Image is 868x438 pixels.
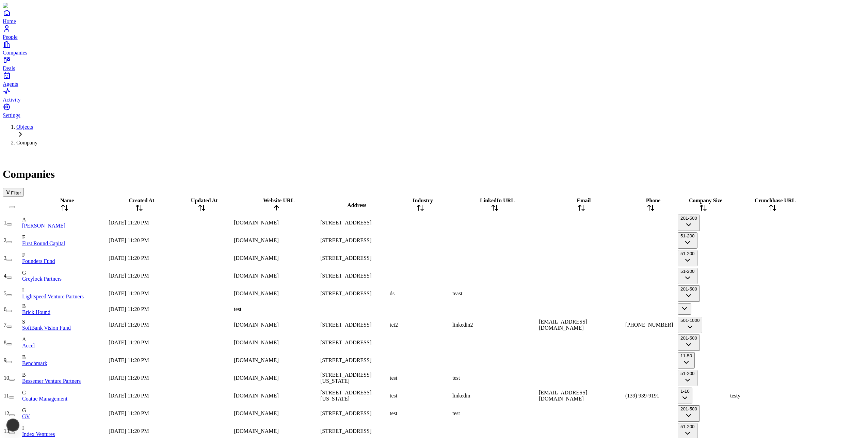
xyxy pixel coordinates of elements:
a: First Round Capital [22,240,65,246]
span: 8 [4,340,6,345]
span: 5 [4,291,6,296]
a: GV [22,413,30,419]
span: Activity [3,97,20,103]
span: Filter [11,190,21,195]
span: [DATE] 11:20 PM [109,291,149,296]
span: [STREET_ADDRESS] [320,237,371,243]
span: 2 [4,237,6,243]
span: Phone [646,198,661,203]
span: [STREET_ADDRESS] [320,410,371,416]
div: [DATE] 11:20 PM [109,255,170,261]
span: [DATE] 11:20 PM [109,393,149,398]
span: Created At [129,198,155,203]
div: F [22,252,107,258]
div: [DATE] 11:20 PM [109,410,170,417]
span: ds [390,291,395,296]
button: Filter [3,188,24,197]
img: Item Brain Logo [3,3,45,9]
span: 11 [4,393,9,398]
span: Deals [3,65,15,71]
span: [DOMAIN_NAME] [234,428,279,434]
span: 3 [4,255,6,261]
span: [STREET_ADDRESS][US_STATE] [320,390,371,402]
a: SoftBank Vision Fund [22,325,71,331]
span: [STREET_ADDRESS] [320,322,371,328]
span: [DATE] 11:20 PM [109,306,149,312]
span: test [452,410,460,416]
span: [DOMAIN_NAME] [234,237,279,243]
span: [DOMAIN_NAME] [234,340,279,345]
div: [DATE] 11:20 PM [109,220,170,226]
span: linkedin2 [452,322,473,328]
h1: Companies [3,168,865,181]
span: [PHONE_NUMBER] [625,322,673,328]
div: A [22,217,107,223]
a: Home [3,9,865,24]
a: Accel [22,343,35,348]
span: [STREET_ADDRESS] [320,255,371,261]
span: Website URL [263,198,294,203]
span: Address [347,202,366,208]
a: Greylock Partners [22,276,62,282]
span: 4 [4,273,6,279]
span: [DOMAIN_NAME] [234,410,279,416]
div: B [22,354,107,360]
nav: Breadcrumb [3,124,865,146]
span: (139) 939-9191 [625,393,659,398]
span: [STREET_ADDRESS] [320,428,371,434]
div: [DATE] 11:20 PM [109,340,170,346]
span: [EMAIL_ADDRESS][DOMAIN_NAME] [539,390,587,402]
span: [DOMAIN_NAME] [234,255,279,261]
span: 1 [4,220,6,225]
span: [DOMAIN_NAME] [234,220,279,225]
span: [DATE] 11:20 PM [109,375,149,381]
span: teast [452,291,462,296]
span: test [390,410,397,416]
a: Companies [3,40,865,56]
span: Settings [3,112,20,118]
span: test [390,375,397,381]
span: [DOMAIN_NAME] [234,291,279,296]
a: Activity [3,87,865,103]
span: [STREET_ADDRESS] [320,273,371,279]
a: People [3,25,865,40]
div: [DATE] 11:20 PM [109,306,170,312]
span: 7 [4,322,6,328]
a: Bessemer Venture Partners [22,378,81,384]
span: test [452,375,460,381]
span: [DOMAIN_NAME] [234,375,279,381]
div: G [22,270,107,276]
span: [STREET_ADDRESS][US_STATE] [320,372,371,384]
span: [DATE] 11:20 PM [109,322,149,328]
a: Benchmark [22,360,47,366]
span: Crunchbase URL [755,198,795,203]
span: [DATE] 11:20 PM [109,357,149,363]
a: Agents [3,72,865,87]
span: [DATE] 11:20 PM [109,410,149,416]
span: [DATE] 11:20 PM [109,255,149,261]
div: G [22,407,107,413]
div: L [22,287,107,294]
a: Index Ventures [22,431,55,437]
div: C [22,390,107,396]
div: S [22,319,107,325]
a: Coatue Management [22,396,67,402]
span: [DATE] 11:20 PM [109,340,149,345]
span: Companies [3,50,27,56]
span: [DOMAIN_NAME] [234,322,279,328]
span: test [234,306,241,312]
a: Lightspeed Venture Partners [22,294,84,299]
div: B [22,303,107,309]
a: [PERSON_NAME] [22,223,65,229]
a: Deals [3,56,865,71]
span: [DATE] 11:20 PM [109,273,149,279]
span: test [390,393,397,398]
span: 9 [4,357,6,363]
div: [DATE] 11:20 PM [109,291,170,297]
a: Settings [3,103,865,118]
div: F [22,234,107,240]
div: [DATE] 11:20 PM [109,322,170,328]
span: [DATE] 11:20 PM [109,428,149,434]
span: Company [16,140,37,145]
div: I [22,425,107,431]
